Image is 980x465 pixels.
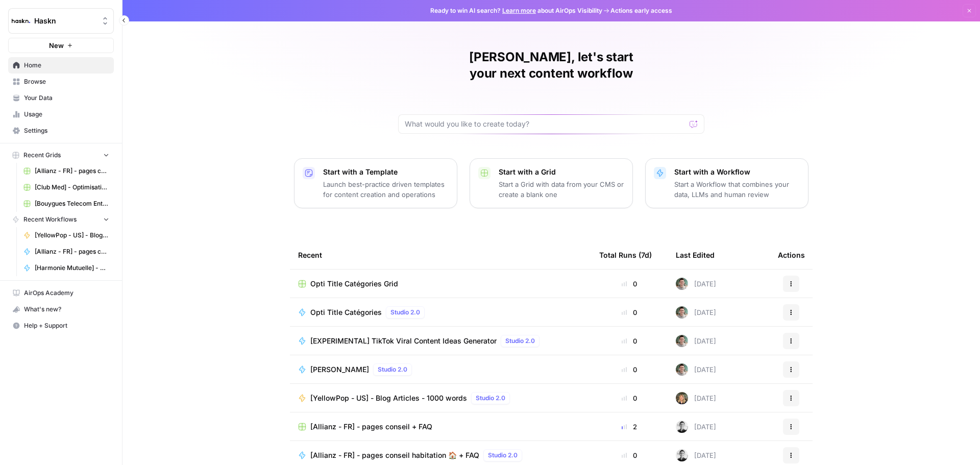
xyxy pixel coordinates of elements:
[676,449,688,461] img: 5iwot33yo0fowbxplqtedoh7j1jy
[676,449,716,461] div: [DATE]
[24,126,109,135] span: Settings
[49,40,64,51] span: New
[310,364,369,375] span: [PERSON_NAME]
[599,336,659,346] div: 0
[8,106,114,123] a: Usage
[676,306,716,319] div: [DATE]
[310,450,479,460] span: [Allianz - FR] - pages conseil habitation 🏠 + FAQ
[599,450,659,460] div: 0
[12,12,30,30] img: Haskn Logo
[676,363,688,376] img: 7yftqqffpw7do94mkc6an4f72k3u
[676,335,688,347] img: 7yftqqffpw7do94mkc6an4f72k3u
[476,394,505,403] span: Studio 2.0
[298,449,583,461] a: [Allianz - FR] - pages conseil habitation 🏠 + FAQStudio 2.0
[310,393,467,403] span: [YellowPop - US] - Blog Articles - 1000 words
[502,7,536,14] a: Learn more
[378,365,407,374] span: Studio 2.0
[310,279,398,289] span: Opti Title Catégories Grid
[8,38,114,53] button: New
[298,241,583,269] div: Recent
[8,285,114,301] a: AirOps Academy
[676,421,716,433] div: [DATE]
[8,74,114,90] a: Browse
[8,301,114,317] button: What's new?
[599,364,659,375] div: 0
[19,227,114,243] a: [YellowPop - US] - Blog Articles - 1000 words
[298,335,583,347] a: [EXPERIMENTAL] TikTok Viral Content Ideas GeneratorStudio 2.0
[24,77,109,86] span: Browse
[298,306,583,319] a: Opti Title CatégoriesStudio 2.0
[9,302,113,317] div: What's new?
[35,199,109,208] span: [Bouygues Telecom Entreprises] - Lexiques
[19,243,114,260] a: [Allianz - FR] - pages conseil habitation 🏠 + FAQ
[645,158,808,208] button: Start with a WorkflowStart a Workflow that combines your data, LLMs and human review
[323,179,449,200] p: Launch best-practice driven templates for content creation and operations
[35,263,109,273] span: [Harmonie Mutuelle] - Articles de blog - Créations
[8,148,114,163] button: Recent Grids
[19,260,114,276] a: [Harmonie Mutuelle] - Articles de blog - Créations
[499,179,624,200] p: Start a Grid with data from your CMS or create a blank one
[398,49,704,82] h1: [PERSON_NAME], let's start your next content workflow
[8,317,114,334] button: Help + Support
[599,241,652,269] div: Total Runs (7d)
[19,163,114,179] a: [Allianz - FR] - pages conseil + FAQ
[470,158,633,208] button: Start with a GridStart a Grid with data from your CMS or create a blank one
[390,308,420,317] span: Studio 2.0
[24,61,109,70] span: Home
[298,392,583,404] a: [YellowPop - US] - Blog Articles - 1000 wordsStudio 2.0
[599,279,659,289] div: 0
[676,421,688,433] img: 5iwot33yo0fowbxplqtedoh7j1jy
[405,119,685,129] input: What would you like to create today?
[676,335,716,347] div: [DATE]
[34,16,96,26] span: Haskn
[676,241,715,269] div: Last Edited
[35,166,109,176] span: [Allianz - FR] - pages conseil + FAQ
[298,279,583,289] a: Opti Title Catégories Grid
[674,167,800,177] p: Start with a Workflow
[24,321,109,330] span: Help + Support
[499,167,624,177] p: Start with a Grid
[778,241,805,269] div: Actions
[599,393,659,403] div: 0
[676,278,688,290] img: 7yftqqffpw7do94mkc6an4f72k3u
[35,231,109,240] span: [YellowPop - US] - Blog Articles - 1000 words
[488,451,518,460] span: Studio 2.0
[24,288,109,298] span: AirOps Academy
[8,212,114,227] button: Recent Workflows
[298,363,583,376] a: [PERSON_NAME]Studio 2.0
[505,336,535,346] span: Studio 2.0
[676,392,688,404] img: ziyu4k121h9vid6fczkx3ylgkuqx
[310,307,382,317] span: Opti Title Catégories
[676,306,688,319] img: 7yftqqffpw7do94mkc6an4f72k3u
[24,110,109,119] span: Usage
[8,57,114,74] a: Home
[19,179,114,195] a: [Club Med] - Optimisation + FAQ Grid
[599,307,659,317] div: 0
[35,183,109,192] span: [Club Med] - Optimisation + FAQ Grid
[676,278,716,290] div: [DATE]
[8,8,114,34] button: Workspace: Haskn
[294,158,457,208] button: Start with a TemplateLaunch best-practice driven templates for content creation and operations
[8,123,114,139] a: Settings
[610,6,672,15] span: Actions early access
[310,336,497,346] span: [EXPERIMENTAL] TikTok Viral Content Ideas Generator
[310,422,432,432] span: [Allianz - FR] - pages conseil + FAQ
[23,215,77,224] span: Recent Workflows
[298,422,583,432] a: [Allianz - FR] - pages conseil + FAQ
[599,422,659,432] div: 2
[19,195,114,212] a: [Bouygues Telecom Entreprises] - Lexiques
[24,93,109,103] span: Your Data
[8,90,114,106] a: Your Data
[674,179,800,200] p: Start a Workflow that combines your data, LLMs and human review
[23,151,61,160] span: Recent Grids
[676,392,716,404] div: [DATE]
[430,6,602,15] span: Ready to win AI search? about AirOps Visibility
[676,363,716,376] div: [DATE]
[323,167,449,177] p: Start with a Template
[35,247,109,256] span: [Allianz - FR] - pages conseil habitation 🏠 + FAQ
